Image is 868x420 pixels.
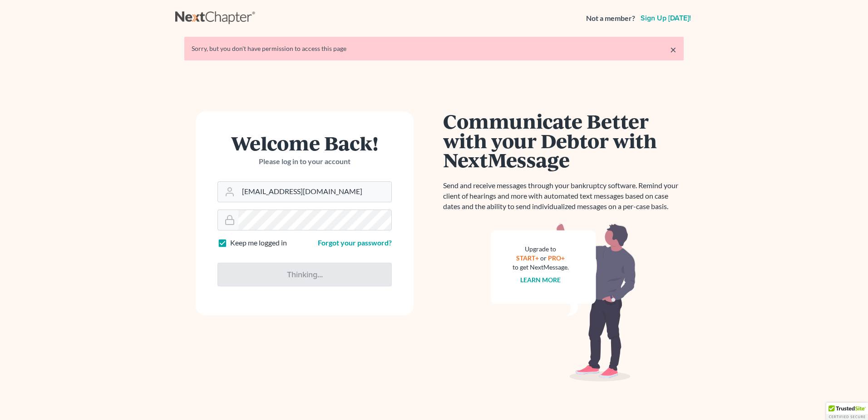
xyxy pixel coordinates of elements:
div: Upgrade to [513,245,569,254]
a: × [670,44,676,55]
p: Please log in to your account [217,156,392,167]
span: or [541,254,547,262]
a: Forgot your password? [318,238,392,247]
h1: Welcome Back! [217,133,392,153]
strong: Not a member? [586,13,635,24]
h1: Communicate Better with your Debtor with NextMessage [443,111,684,170]
div: to get NextMessage. [513,263,569,272]
label: Keep me logged in [230,238,287,248]
input: Thinking... [217,263,392,286]
a: PRO+ [548,254,565,262]
input: Email Address [238,182,391,202]
a: START+ [517,254,539,262]
a: Learn more [521,276,561,284]
a: Sign up [DATE]! [639,15,693,22]
div: TrustedSite Certified [826,403,868,420]
p: Send and receive messages through your bankruptcy software. Remind your client of hearings and mo... [443,180,684,212]
div: Sorry, but you don't have permission to access this page [192,44,676,53]
img: nextmessage_bg-59042aed3d76b12b5cd301f8e5b87938c9018125f34e5fa2b7a6b67550977c72.svg [491,223,636,382]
